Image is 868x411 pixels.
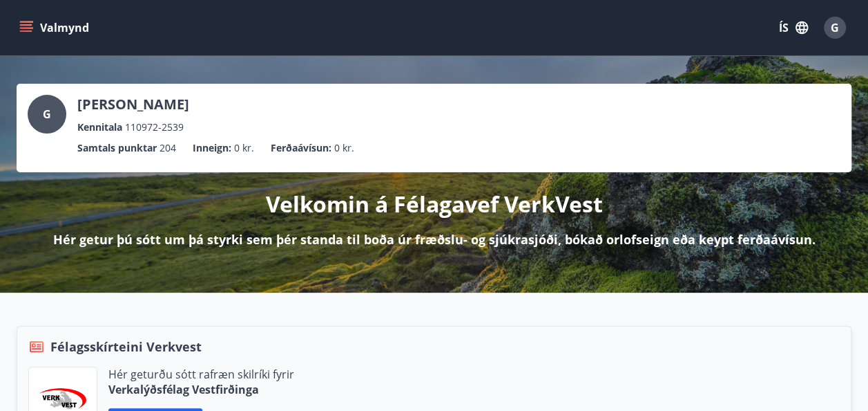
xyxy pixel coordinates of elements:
[77,140,157,156] p: Samtals punktar
[77,120,122,135] p: Kennitala
[17,15,95,40] button: menu
[108,367,294,382] p: Hér geturðu sótt rafræn skilríki fyrir
[77,95,189,114] p: [PERSON_NAME]
[266,189,603,219] p: Velkomin á Félagavef VerkVest
[50,338,202,356] span: Félagsskírteini Verkvest
[334,140,354,156] span: 0 kr.
[43,107,51,122] span: G
[771,15,816,40] button: ÍS
[53,230,816,248] p: Hér getur þú sótt um þá styrki sem þér standa til boða úr fræðslu- og sjúkrasjóði, bókað orlofsei...
[108,382,294,397] p: Verkalýðsfélag Vestfirðinga
[125,120,184,135] span: 110972-2539
[160,140,176,156] span: 204
[193,140,231,156] p: Inneign :
[818,11,851,44] button: G
[831,20,839,35] span: G
[271,140,331,156] p: Ferðaávísun :
[234,140,254,156] span: 0 kr.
